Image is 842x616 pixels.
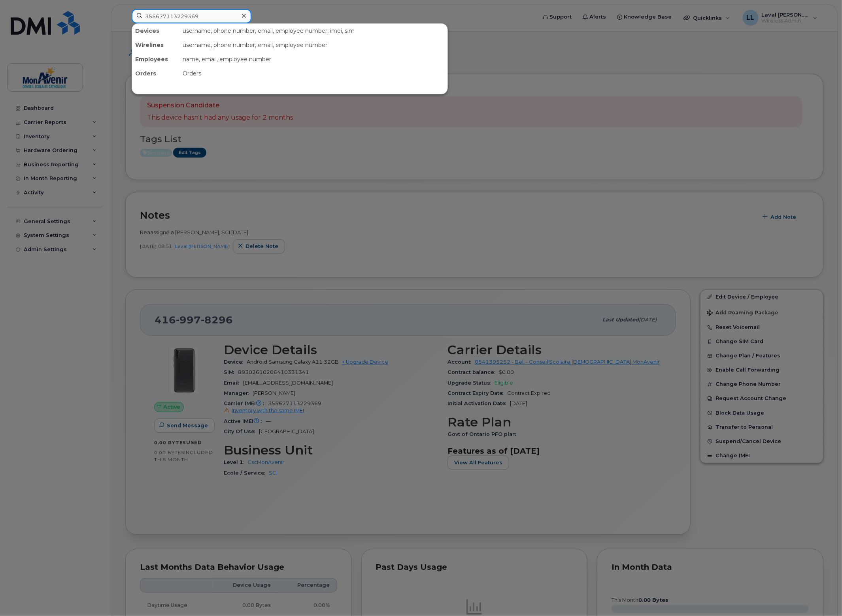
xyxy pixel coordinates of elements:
div: Orders [179,66,447,81]
div: Employees [132,52,179,66]
div: username, phone number, email, employee number [179,38,447,52]
div: username, phone number, email, employee number, imei, sim [179,24,447,38]
div: Wirelines [132,38,179,52]
div: Orders [132,66,179,81]
div: Devices [132,24,179,38]
div: name, email, employee number [179,52,447,66]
